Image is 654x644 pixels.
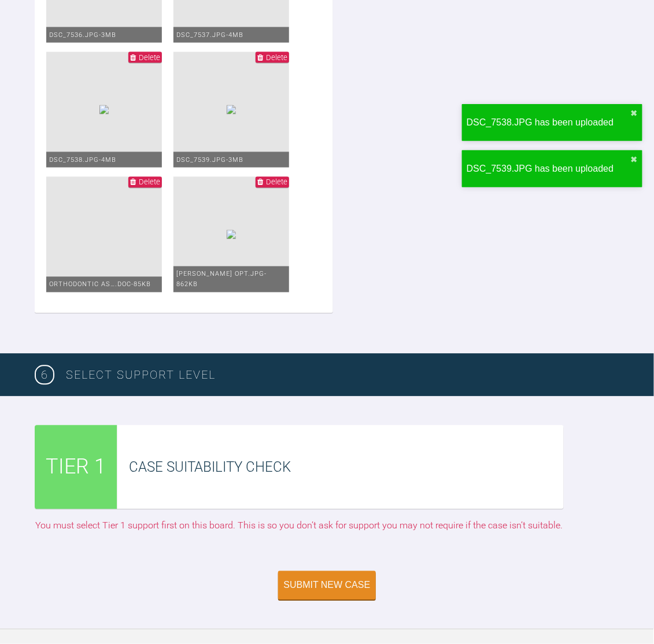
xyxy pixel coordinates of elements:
[49,156,116,164] span: DSC_7538.JPG - 4MB
[176,271,267,288] span: [PERSON_NAME] OPT.jpg - 862KB
[46,451,106,484] span: TIER 1
[284,580,371,591] div: Submit New Case
[227,105,236,114] img: 0478c849-0dfc-4cdb-8c8b-90e384a28a9a
[49,31,116,39] span: DSC_7536.JPG - 3MB
[139,178,160,187] span: Delete
[176,31,243,39] span: DSC_7537.JPG - 4MB
[631,155,638,164] button: close
[66,366,619,384] h3: SELECT SUPPORT LEVEL
[176,156,243,164] span: DSC_7539.JPG - 3MB
[35,365,54,385] span: 6
[49,281,151,288] span: orthodontic As….doc - 85KB
[99,105,109,114] img: 2d356ca2-6c86-4103-9ba7-a65cbe502d44
[35,519,564,534] div: You must select Tier 1 support first on this board. This is so you don’t ask for support you may ...
[467,115,631,130] div: DSC_7538.JPG has been uploaded
[278,571,376,600] button: Submit New Case
[139,53,160,62] span: Delete
[129,457,564,479] div: Case Suitability Check
[227,230,236,239] img: 1431116b-9843-423e-9c7e-f524fe02c8a5
[266,53,287,62] span: Delete
[467,161,631,176] div: DSC_7539.JPG has been uploaded
[631,109,638,118] button: close
[266,178,287,187] span: Delete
